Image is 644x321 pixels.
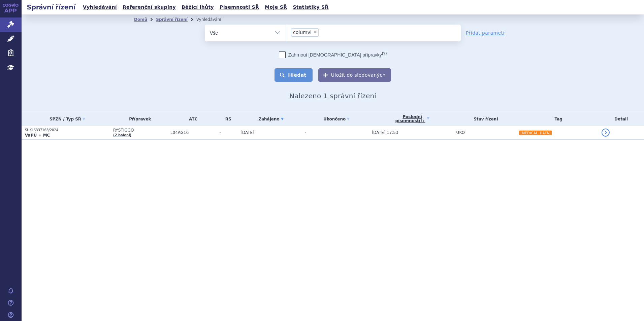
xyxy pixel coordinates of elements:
button: Uložit do sledovaných [318,68,391,82]
span: - [219,130,237,135]
i: [MEDICAL_DATA] [519,131,552,135]
span: L04AG16 [170,130,216,135]
span: [DATE] 17:53 [372,130,398,135]
a: detail [602,129,610,137]
th: ATC [167,112,216,126]
strong: VaPÚ + MC [25,133,50,138]
th: Stav řízení [453,112,516,126]
a: Poslednípísemnost(?) [372,112,453,126]
span: Nalezeno 1 správní řízení [289,92,376,100]
span: RYSTIGGO [113,128,167,133]
input: columvi [321,28,349,36]
h2: Správní řízení [22,2,81,12]
a: Zahájeno [240,114,301,124]
button: Hledat [275,68,313,82]
a: Písemnosti SŘ [218,3,261,12]
a: Vyhledávání [81,3,119,12]
a: SPZN / Typ SŘ [25,114,110,124]
th: Přípravek [110,112,167,126]
p: SUKLS337168/2024 [25,128,110,133]
th: Detail [598,112,644,126]
label: Zahrnout [DEMOGRAPHIC_DATA] přípravky [279,51,387,58]
a: Referenční skupiny [121,3,178,12]
th: Tag [515,112,598,126]
abbr: (?) [382,51,387,56]
abbr: (?) [419,119,424,123]
a: Běžící lhůty [180,3,216,12]
a: (2 balení) [113,133,131,137]
a: Moje SŘ [263,3,289,12]
a: Statistiky SŘ [291,3,330,12]
span: × [313,30,317,34]
span: - [305,130,306,135]
li: Vyhledávání [196,14,230,25]
span: UKO [456,130,465,135]
a: Ukončeno [305,114,368,124]
th: RS [216,112,237,126]
span: [DATE] [240,130,254,135]
a: Přidat parametr [466,30,505,36]
span: columvi [293,30,312,35]
a: Správní řízení [156,17,188,22]
a: Domů [134,17,147,22]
